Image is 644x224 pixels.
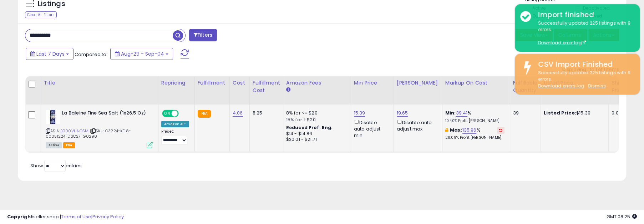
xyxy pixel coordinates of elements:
[46,110,60,124] img: 514Hxn2IkpL._SL40_.jpg
[445,118,504,123] p: 10.40% Profit [PERSON_NAME]
[30,162,82,169] span: Show: entries
[189,29,217,41] button: Filters
[25,11,57,18] div: Clear All Filters
[445,127,504,140] div: %
[397,118,437,132] div: Disable auto adjust max
[445,110,504,123] div: %
[286,110,345,116] div: 8% for <= $20
[286,131,345,137] div: $14 - $14.86
[397,79,439,87] div: [PERSON_NAME]
[46,110,153,147] div: ASIN:
[286,117,345,123] div: 15% for > $20
[456,110,467,117] a: 39.41
[533,20,634,46] div: Successfully updated 225 listings with 9 errors.
[36,50,65,57] span: Last 7 Days
[253,110,278,116] div: 8.25
[60,128,89,134] a: B000VHNOSM
[161,79,192,87] div: Repricing
[354,118,388,139] div: Disable auto adjust min
[533,10,634,20] div: Import finished
[178,111,189,117] span: OFF
[538,83,584,89] a: Download errors log
[7,214,124,220] div: seller snap | |
[121,50,164,57] span: Aug-29 - Sep-04
[46,128,131,139] span: | SKU: C3224-KE18-00051224-DSC27-G0290
[445,135,504,140] p: 28.09% Profit [PERSON_NAME]
[442,76,510,105] th: The percentage added to the cost of goods (COGS) that forms the calculator for Min & Max prices.
[450,127,462,133] b: Max:
[44,79,155,87] div: Title
[544,110,603,116] div: $15.39
[445,110,456,116] b: Min:
[61,213,91,220] a: Terms of Use
[163,111,172,117] span: ON
[513,110,535,116] div: 39
[161,129,189,145] div: Preset:
[92,213,124,220] a: Privacy Policy
[286,79,348,87] div: Amazon Fees
[445,79,507,87] div: Markup on Cost
[588,83,606,89] u: Dismiss
[607,213,637,220] span: 2025-09-12 08:25 GMT
[533,59,634,70] div: CSV Import Finished
[286,124,333,131] b: Reduced Prof. Rng.
[286,87,290,93] small: Amazon Fees.
[198,79,227,87] div: Fulfillment
[198,110,211,118] small: FBA
[75,51,107,58] span: Compared to:
[462,127,477,134] a: 135.96
[233,110,243,117] a: 4.06
[253,79,280,94] div: Fulfillment Cost
[46,142,62,148] span: All listings currently available for purchase on Amazon
[397,110,408,117] a: 19.65
[62,110,148,118] b: La Baleine Fine Sea Salt (1x26.5 Oz)
[538,40,586,46] a: Download error log
[354,110,365,117] a: 15.39
[233,79,247,87] div: Cost
[110,48,173,60] button: Aug-29 - Sep-04
[533,70,634,90] div: Successfully updated 225 listings with 9 errors.
[26,48,73,60] button: Last 7 Days
[354,79,391,87] div: Min Price
[544,110,576,116] b: Listed Price:
[7,213,33,220] strong: Copyright
[286,137,345,143] div: $20.01 - $21.71
[161,121,189,127] div: Amazon AI *
[513,79,538,94] div: Fulfillable Quantity
[612,110,623,116] div: 0.00
[63,142,75,148] span: FBA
